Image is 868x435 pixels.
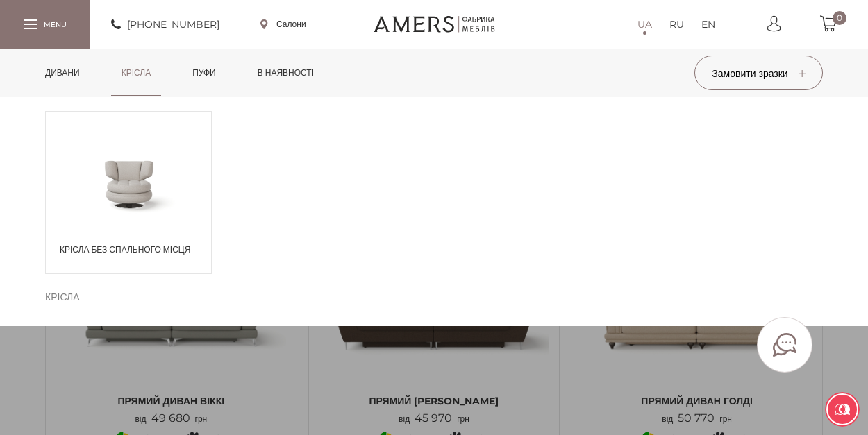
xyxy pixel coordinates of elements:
[60,244,204,256] span: Крісла без спального місця
[833,11,846,25] span: 0
[182,49,226,97] a: Пуфи
[669,16,684,33] a: RU
[712,67,805,80] span: Замовити зразки
[637,16,652,33] a: UA
[694,56,823,90] button: Замовити зразки
[45,111,212,274] a: Крісла без спального місця Крісла без спального місця
[247,49,324,97] a: в наявності
[260,18,306,31] a: Салони
[111,49,161,97] a: Крісла
[111,16,219,33] a: [PHONE_NUMBER]
[45,289,80,305] span: Крісла
[701,16,715,33] a: EN
[35,49,90,97] a: Дивани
